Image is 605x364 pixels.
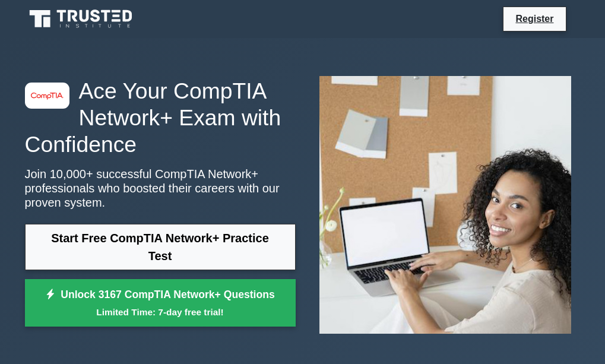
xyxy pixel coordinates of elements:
a: Register [508,11,560,26]
p: Join 10,000+ successful CompTIA Network+ professionals who boosted their careers with our proven ... [25,167,296,210]
a: Start Free CompTIA Network+ Practice Test [25,224,296,270]
h1: Ace Your CompTIA Network+ Exam with Confidence [25,78,296,157]
small: Limited Time: 7-day free trial! [40,305,281,319]
a: Unlock 3167 CompTIA Network+ QuestionsLimited Time: 7-day free trial! [25,279,296,327]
